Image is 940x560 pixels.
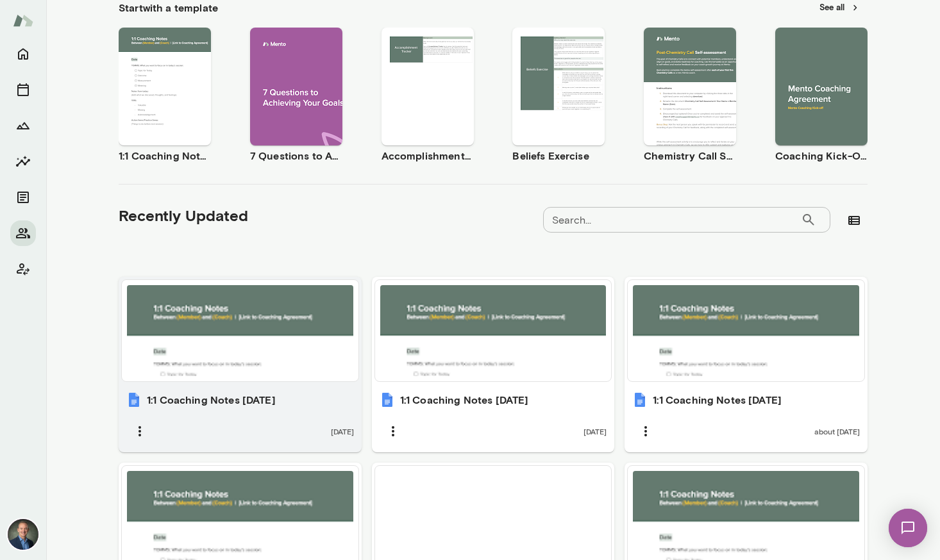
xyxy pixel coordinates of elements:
h6: 7 Questions to Achieving Your Goals [250,148,342,163]
h6: Accomplishment Tracker [382,148,474,163]
h5: Recently Updated [119,205,248,226]
button: Insights [10,149,36,174]
h6: 1:1 Coaching Notes [DATE] [653,392,782,408]
button: Growth Plan [10,113,36,138]
img: 1:1 Coaching Notes July 24, 2025 [632,392,648,408]
span: [DATE] [331,426,354,436]
button: Documents [10,185,36,210]
span: about [DATE] [814,426,860,436]
h6: Chemistry Call Self-Assessment [Coaches only] [644,148,736,163]
button: Home [10,41,36,67]
img: 1:1 Coaching Notes August 7, 2025 [380,392,395,408]
h6: 1:1 Coaching Notes [119,148,211,163]
span: [DATE] [583,426,607,436]
img: Michael Alden [8,519,38,550]
img: 1:1 Coaching Notes August 21, 2025 [126,392,142,408]
h6: 1:1 Coaching Notes [DATE] [400,392,529,408]
h6: Coaching Kick-Off | Coaching Agreement [775,148,868,163]
button: Client app [10,256,36,282]
img: Mento [13,8,33,33]
h6: 1:1 Coaching Notes [DATE] [147,392,276,408]
h6: Beliefs Exercise [512,148,605,163]
button: Sessions [10,77,36,103]
button: Members [10,220,36,246]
